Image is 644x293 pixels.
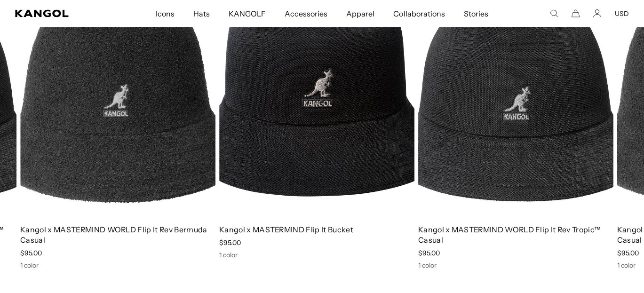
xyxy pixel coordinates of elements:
[418,225,613,245] p: Kangol x MASTERMIND WORLD Flip It Rev Tropic™ Casual
[418,249,440,258] span: $95.00
[219,225,414,235] p: Kangol x MASTERMIND Flip It Bucket
[219,251,414,260] div: 1 color
[219,239,241,247] span: $95.00
[418,261,613,270] div: 1 color
[20,249,42,258] span: $95.00
[550,9,558,18] summary: Search here
[593,9,602,18] a: Account
[615,9,629,18] button: USD
[572,9,580,18] button: Cart
[20,261,215,270] div: 1 color
[20,225,215,245] p: Kangol x MASTERMIND WORLD Flip It Rev Bermuda Casual
[617,249,639,258] span: $95.00
[15,10,103,17] a: Kangol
